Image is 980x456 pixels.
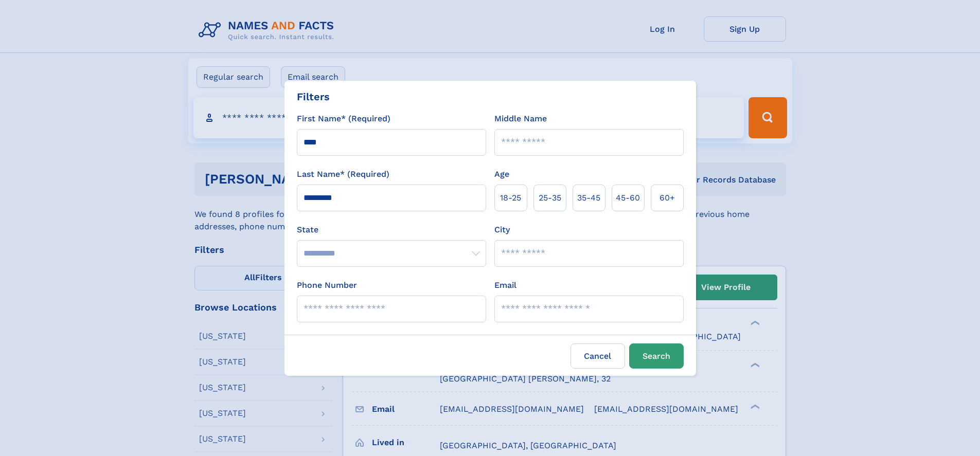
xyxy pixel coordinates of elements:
label: Middle Name [494,113,547,125]
label: State [297,224,486,236]
span: 18‑25 [500,192,521,204]
button: Search [629,343,684,369]
div: Filters [297,89,330,104]
label: First Name* (Required) [297,113,390,125]
label: Phone Number [297,279,357,291]
label: Last Name* (Required) [297,168,389,180]
span: 25‑35 [539,192,561,204]
label: Age [494,168,509,180]
span: 35‑45 [577,192,600,204]
label: Email [494,279,516,291]
span: 60+ [660,192,675,204]
span: 45‑60 [616,192,640,204]
label: Cancel [571,343,625,369]
label: City [494,224,510,236]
